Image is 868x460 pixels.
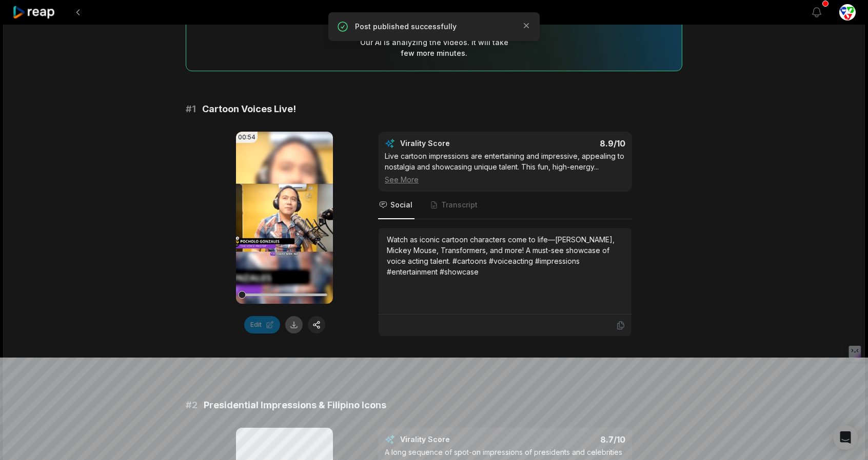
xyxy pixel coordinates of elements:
[244,316,280,333] button: Edit
[441,200,478,210] span: Transcript
[387,234,623,277] div: Watch as iconic cartoon characters come to life—[PERSON_NAME], Mickey Mouse, Transformers, and mo...
[186,102,196,116] span: # 1
[390,200,412,210] span: Social
[833,425,858,450] div: Open Intercom Messenger
[202,102,296,116] span: Cartoon Voices Live!
[385,174,625,185] div: See More
[378,192,632,219] nav: Tabs
[385,151,625,185] div: Live cartoon impressions are entertaining and impressive, appealing to nostalgia and showcasing u...
[236,132,333,304] video: Your browser does not support mp4 format.
[355,22,513,32] p: Post published successfully
[400,138,510,149] div: Virality Score
[516,138,626,149] div: 8.9 /10
[360,37,509,58] div: Our AI is analyzing the video s . It will take few more minutes.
